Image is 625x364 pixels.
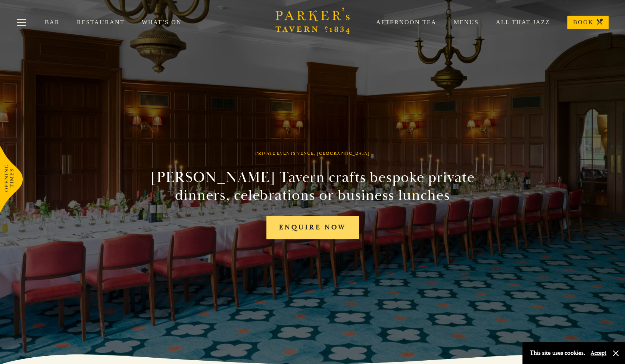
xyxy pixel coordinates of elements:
h1: Private Events Venue, [GEOGRAPHIC_DATA] [255,151,370,156]
h2: [PERSON_NAME] Tavern crafts bespoke private dinners, celebrations or business lunches [143,169,483,204]
button: Accept [591,349,606,357]
button: Close and accept [612,349,619,357]
a: Enquire now [266,216,359,239]
p: This site uses cookies. [530,348,585,358]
